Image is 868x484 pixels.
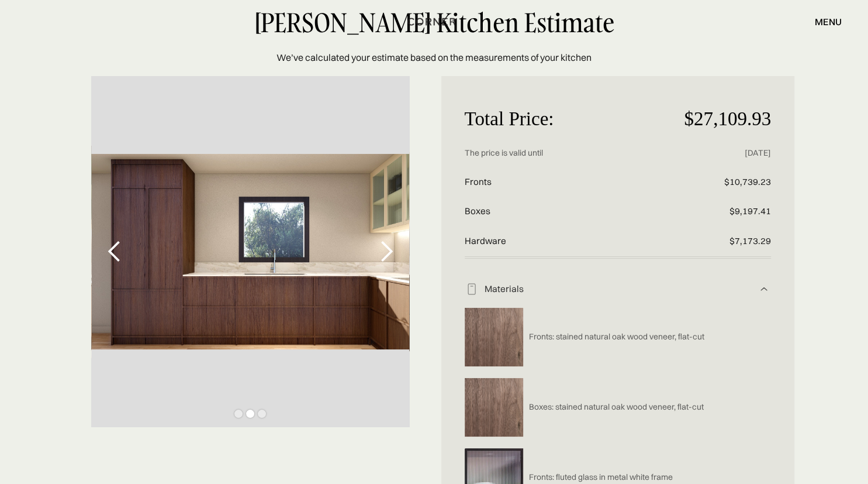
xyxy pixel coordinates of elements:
[479,283,758,296] div: Materials
[669,139,771,167] p: [DATE]
[465,167,669,197] p: Fronts
[465,139,669,167] p: The price is valid until
[529,401,704,413] p: Boxes: stained natural oak wood veneer, flat-cut
[523,401,704,413] a: Boxes: stained natural oak wood veneer, flat-cut
[465,99,669,138] p: Total Price:
[523,331,704,342] a: Fronts: stained natural oak wood veneer, flat-cut
[91,76,410,427] div: 2 of 3
[465,226,669,256] p: Hardware
[465,197,669,226] p: Boxes
[258,410,266,418] div: Show slide 3 of 3
[91,76,138,427] div: previous slide
[276,50,592,64] p: We’ve calculated your estimate based on the measurements of your kitchen
[234,410,243,418] div: Show slide 1 of 3
[397,14,470,29] a: home
[669,197,771,226] p: $9,197.41
[363,76,410,427] div: next slide
[803,12,842,32] div: menu
[669,226,771,256] p: $7,173.29
[815,17,842,26] div: menu
[246,410,254,418] div: Show slide 2 of 3
[669,99,771,138] p: $27,109.93
[529,472,673,483] p: Fronts: fluted glass in metal white frame
[669,167,771,197] p: $10,739.23
[529,331,704,342] p: Fronts: stained natural oak wood veneer, flat-cut
[91,76,410,427] div: carousel
[523,472,673,483] a: Fronts: fluted glass in metal white frame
